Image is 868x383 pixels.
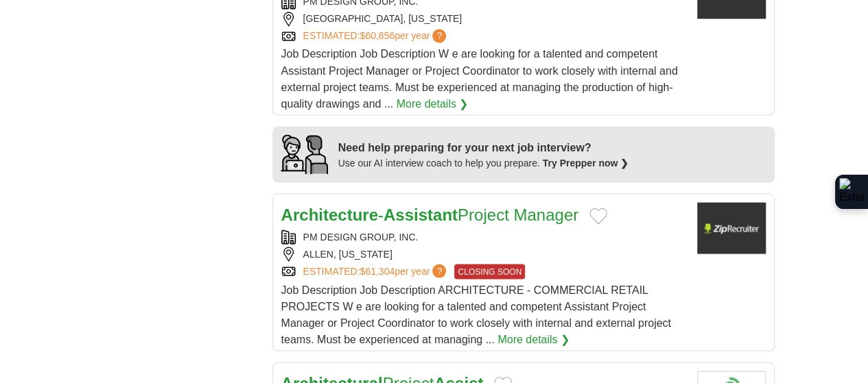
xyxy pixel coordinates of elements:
[338,156,629,170] div: Use our AI interview coach to help you prepare.
[303,264,449,279] a: ESTIMATED:$61,304per year?
[454,264,525,279] span: CLOSING SOON
[697,202,766,254] img: Company logo
[432,29,446,42] span: ?
[360,30,395,41] span: $60,856
[338,139,629,156] div: Need help preparing for your next job interview?
[281,230,686,244] div: PM DESIGN GROUP, INC.
[839,178,864,206] img: Extension Icon
[432,264,446,277] span: ?
[497,331,570,347] a: More details ❯
[543,157,629,168] a: Try Prepper now ❯
[281,205,378,223] strong: Architecture
[281,284,671,345] span: Job Description Job Description ARCHITECTURE - COMMERCIAL RETAIL PROJECTS W e are looking for a t...
[281,12,686,26] div: [GEOGRAPHIC_DATA], [US_STATE]
[589,208,607,224] button: Add to favorite jobs
[384,205,458,223] strong: Assistant
[397,95,469,112] a: More details ❯
[281,247,686,261] div: ALLEN, [US_STATE]
[281,48,678,109] span: Job Description Job Description W e are looking for a talented and competent Assistant Project Ma...
[303,29,449,43] a: ESTIMATED:$60,856per year?
[281,205,579,223] a: Architecture-AssistantProject Manager
[360,265,395,276] span: $61,304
